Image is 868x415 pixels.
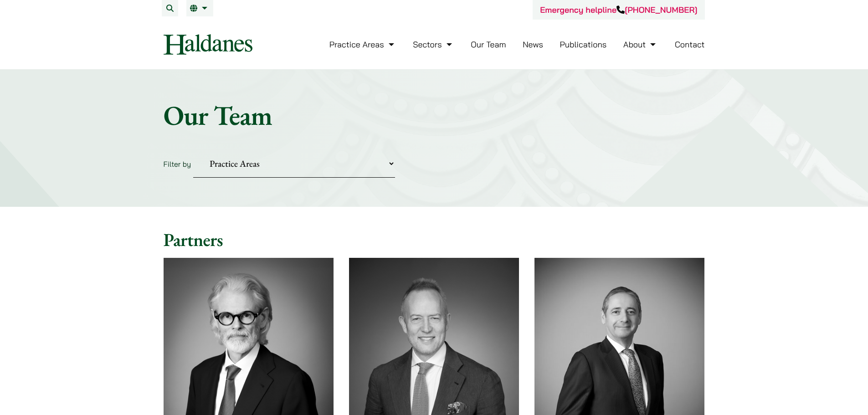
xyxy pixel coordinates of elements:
a: Publications [560,39,607,50]
h2: Partners [164,229,705,251]
a: Contact [675,39,705,50]
a: News [523,39,543,50]
a: Practice Areas [329,39,396,50]
a: About [623,39,658,50]
a: Emergency helpline[PHONE_NUMBER] [540,5,697,15]
a: Sectors [413,39,454,50]
label: Filter by [164,159,191,169]
a: Our Team [471,39,506,50]
h1: Our Team [164,99,705,132]
a: EN [190,5,210,12]
img: Logo of Haldanes [164,34,252,55]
